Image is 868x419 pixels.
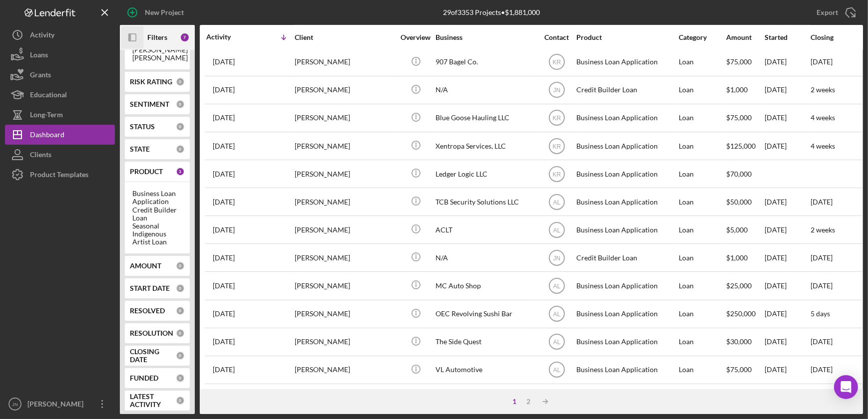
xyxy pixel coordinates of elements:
[553,87,560,94] text: JN
[130,145,150,153] b: STATE
[132,54,182,62] div: [PERSON_NAME]
[765,133,810,159] div: [DATE]
[397,33,434,41] div: Overview
[120,2,194,22] button: New Project
[576,161,676,187] div: Business Loan Application
[435,133,535,159] div: Xentropa Services, LLC
[765,77,810,103] div: [DATE]
[147,33,167,41] b: Filters
[295,105,395,131] div: [PERSON_NAME]
[553,226,560,233] text: AL
[765,33,810,41] div: Started
[435,272,535,299] div: MC Auto Shop
[679,161,725,187] div: Loan
[811,198,833,206] time: [DATE]
[679,301,725,327] div: Loan
[213,338,235,346] time: 2025-07-02 17:21
[576,105,676,131] div: Business Loan Application
[538,33,575,41] div: Contact
[521,398,535,406] div: 2
[507,398,521,406] div: 1
[176,396,185,405] div: 0
[132,46,182,54] div: [PERSON_NAME]
[5,25,115,45] a: Activity
[213,170,235,178] time: 2025-08-04 22:17
[5,45,115,65] button: Loans
[130,168,163,176] b: PRODUCT
[435,77,535,103] div: N/A
[176,122,185,131] div: 0
[553,255,560,262] text: JN
[5,125,115,145] button: Dashboard
[435,33,535,41] div: Business
[132,222,182,246] div: Seasonal Indigenous Artist Loan
[726,161,764,187] div: $70,000
[811,309,830,318] time: 5 days
[576,272,676,299] div: Business Loan Application
[726,133,764,159] div: $125,000
[679,49,725,75] div: Loan
[726,329,764,355] div: $30,000
[5,65,115,85] button: Grants
[811,225,835,234] time: 2 weeks
[132,206,182,222] div: Credit Builder Loan
[765,272,810,299] div: [DATE]
[765,301,810,327] div: [DATE]
[5,165,115,185] button: Product Templates
[130,329,173,337] b: RESOLUTION
[726,189,764,215] div: $50,000
[295,357,395,383] div: [PERSON_NAME]
[130,100,169,108] b: SENTIMENT
[811,281,833,290] time: [DATE]
[811,365,833,374] time: [DATE]
[130,123,155,131] b: STATUS
[435,216,535,243] div: ACLT
[811,142,835,150] time: 4 weeks
[435,189,535,215] div: TCB Security Solutions LLC
[679,33,725,41] div: Category
[552,115,561,122] text: KR
[176,284,185,293] div: 0
[176,329,185,338] div: 0
[30,125,64,147] div: Dashboard
[765,216,810,243] div: [DATE]
[435,244,535,271] div: N/A
[30,65,51,87] div: Grants
[130,393,176,409] b: LATEST ACTIVITY
[679,105,725,131] div: Loan
[213,282,235,290] time: 2025-07-18 00:58
[726,33,764,41] div: Amount
[176,100,185,109] div: 0
[576,216,676,243] div: Business Loan Application
[145,2,184,22] div: New Project
[295,216,395,243] div: [PERSON_NAME]
[765,49,810,75] div: [DATE]
[552,171,561,178] text: KR
[726,105,764,131] div: $75,000
[811,113,835,122] time: 4 weeks
[213,142,235,150] time: 2025-08-07 23:21
[679,133,725,159] div: Loan
[180,32,190,42] div: 7
[5,105,115,125] a: Long-Term
[213,198,235,206] time: 2025-08-03 20:24
[213,226,235,234] time: 2025-07-23 21:45
[811,85,835,94] time: 2 weeks
[553,367,560,374] text: AL
[553,199,560,206] text: AL
[130,78,172,86] b: RISK RATING
[30,145,51,167] div: Clients
[295,244,395,271] div: [PERSON_NAME]
[130,348,176,364] b: CLOSING DATE
[576,357,676,383] div: Business Loan Application
[726,272,764,299] div: $25,000
[817,2,838,22] div: Export
[443,8,540,16] div: 29 of 3353 Projects • $1,881,000
[176,351,185,360] div: 0
[130,262,161,270] b: AMOUNT
[176,374,185,383] div: 0
[553,311,560,318] text: AL
[811,57,833,66] time: [DATE]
